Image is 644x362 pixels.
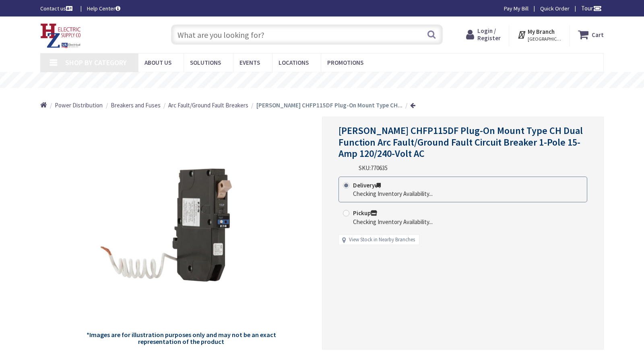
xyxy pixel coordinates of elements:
[528,36,562,42] span: [GEOGRAPHIC_DATA], [GEOGRAPHIC_DATA]
[353,181,381,189] strong: Delivery
[327,59,363,66] span: Promotions
[168,101,248,109] span: Arc Fault/Ground Fault Breakers
[256,101,402,109] strong: [PERSON_NAME] CHFP115DF Plug-On Mount Type CH...
[239,59,260,66] span: Events
[190,59,221,66] span: Solutions
[353,189,433,198] div: Checking Inventory Availability...
[279,59,309,66] span: Locations
[466,27,501,42] a: Login / Register
[171,25,443,45] input: What are you looking for?
[55,101,103,109] a: Power Distribution
[477,27,501,42] span: Login / Register
[111,101,161,109] a: Breakers and Fuses
[540,4,570,12] a: Quick Order
[40,4,74,12] a: Contact us
[40,23,81,48] img: HZ Electric Supply
[528,28,555,35] strong: My Branch
[339,124,583,160] span: [PERSON_NAME] CHFP115DF Plug-On Mount Type CH Dual Function Arc Fault/Ground Fault Circuit Breake...
[349,236,415,244] a: View Stock in Nearby Branches
[371,164,388,172] span: 770635
[65,58,127,67] span: Shop By Category
[592,27,604,42] strong: Cart
[85,331,277,346] h5: *Images are for illustration purposes only and may not be an exact representation of the product
[353,218,433,226] div: Checking Inventory Availability...
[578,27,604,42] a: Cart
[144,59,171,66] span: About Us
[353,209,377,217] strong: Pickup
[517,27,562,42] div: My Branch [GEOGRAPHIC_DATA], [GEOGRAPHIC_DATA]
[359,164,388,172] div: SKU:
[111,101,161,109] span: Breakers and Fuses
[87,4,120,12] a: Help Center
[581,4,602,12] span: Tour
[55,101,103,109] span: Power Distribution
[85,134,277,325] img: Eaton CHFP115DF Plug-On Mount Type CH Dual Function Arc Fault/Ground Fault Circuit Breaker 1-Pole...
[258,76,400,85] rs-layer: Free Same Day Pickup at 8 Locations
[168,101,248,109] a: Arc Fault/Ground Fault Breakers
[504,4,528,12] a: Pay My Bill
